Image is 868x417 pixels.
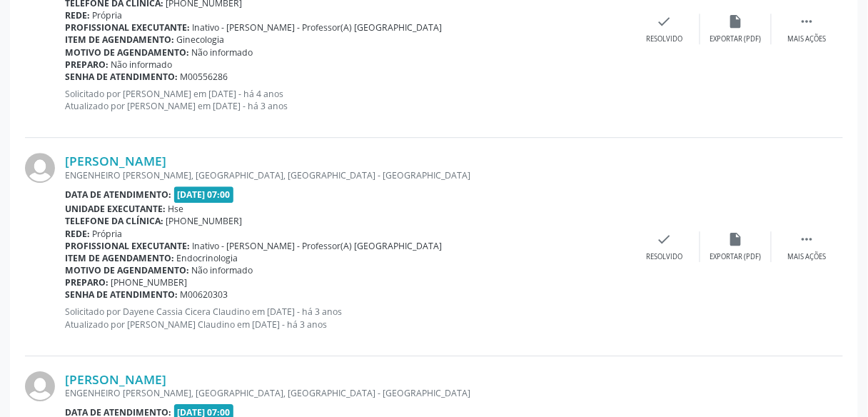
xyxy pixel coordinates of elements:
a: [PERSON_NAME] [65,371,166,387]
b: Motivo de agendamento: [65,264,189,276]
img: img [25,371,55,401]
div: Exportar (PDF) [710,34,762,44]
i:  [799,14,815,29]
div: Resolvido [646,252,682,262]
b: Telefone da clínica: [65,215,163,227]
b: Item de agendamento: [65,252,174,264]
img: img [25,153,55,183]
div: Mais ações [788,252,827,262]
i: check [657,231,672,247]
span: Não informado [192,264,253,276]
b: Rede: [65,9,90,21]
span: M00556286 [181,71,228,83]
a: [PERSON_NAME] [65,153,166,169]
div: Mais ações [788,34,827,44]
div: ENGENHEIRO [PERSON_NAME], [GEOGRAPHIC_DATA], [GEOGRAPHIC_DATA] - [GEOGRAPHIC_DATA] [65,169,629,181]
span: Inativo - [PERSON_NAME] - Professor(A) [GEOGRAPHIC_DATA] [193,240,443,252]
span: [PHONE_NUMBER] [166,215,243,227]
b: Item de agendamento: [65,34,174,46]
b: Senha de atendimento: [65,71,178,83]
span: Endocrinologia [177,252,238,264]
i:  [799,231,815,247]
b: Unidade executante: [65,203,166,215]
b: Preparo: [65,59,108,71]
b: Data de atendimento: [65,189,171,201]
b: Profissional executante: [65,240,190,252]
b: Profissional executante: [65,21,190,34]
i: insert_drive_file [728,14,744,29]
span: Não informado [192,46,253,59]
p: Solicitado por Dayene Cassia Cicera Claudino em [DATE] - há 3 anos Atualizado por [PERSON_NAME] C... [65,306,629,330]
i: insert_drive_file [728,231,744,247]
p: Solicitado por [PERSON_NAME] em [DATE] - há 4 anos Atualizado por [PERSON_NAME] em [DATE] - há 3 ... [65,88,629,112]
span: Própria [93,9,123,21]
b: Preparo: [65,276,108,288]
span: [DATE] 07:00 [174,186,234,203]
b: Rede: [65,228,90,240]
span: Hse [168,203,184,215]
b: Motivo de agendamento: [65,46,189,59]
div: Resolvido [646,34,682,44]
div: ENGENHEIRO [PERSON_NAME], [GEOGRAPHIC_DATA], [GEOGRAPHIC_DATA] - [GEOGRAPHIC_DATA] [65,387,629,399]
span: M00620303 [181,288,228,301]
span: Ginecologia [177,34,225,46]
span: Própria [93,228,123,240]
b: Senha de atendimento: [65,288,178,301]
span: Não informado [111,59,173,71]
span: Inativo - [PERSON_NAME] - Professor(A) [GEOGRAPHIC_DATA] [193,21,443,34]
i: check [657,14,672,29]
span: [PHONE_NUMBER] [111,276,188,288]
div: Exportar (PDF) [710,252,762,262]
